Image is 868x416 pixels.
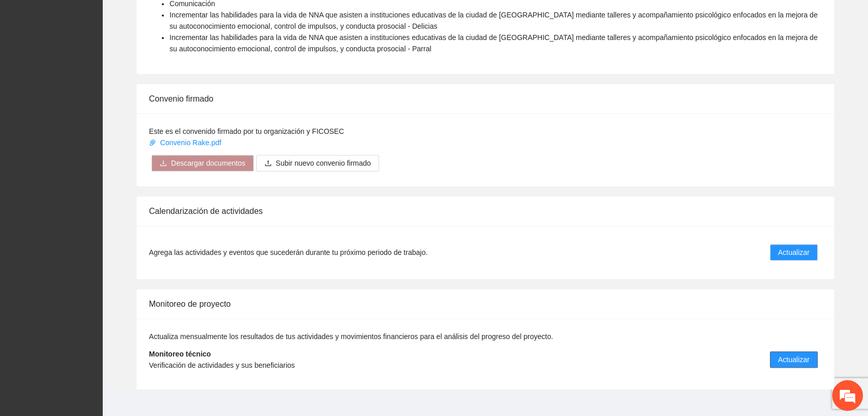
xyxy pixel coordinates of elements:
[169,33,818,53] span: Incrementar las habilidades para la vida de NNA que asisten a instituciones educativas de la ciud...
[256,155,379,171] button: uploadSubir nuevo convenio firmado
[149,247,427,258] span: Agrega las actividades y eventos que sucederán durante tu próximo periodo de trabajo.
[149,361,295,369] span: Verificación de actividades y sus beneficiarios
[149,196,822,226] div: Calendarización de actividades
[149,139,156,146] span: paper-clip
[256,159,379,167] span: uploadSubir nuevo convenio firmado
[60,137,142,241] span: Estamos en línea.
[149,127,344,135] span: Este es el convenido firmado por tu organización y FICOSEC
[168,5,193,30] div: Minimizar ventana de chat en vivo
[171,157,246,169] span: Descargar documentos
[152,155,254,171] button: downloadDescargar documentos
[169,11,818,30] span: Incrementar las habilidades para la vida de NNA que asisten a instituciones educativas de la ciud...
[149,138,223,147] a: Convenio Rake.pdf
[160,160,167,168] span: download
[53,52,173,66] div: Chatee con nosotros ahora
[149,350,211,358] strong: Monitoreo técnico
[778,354,809,365] span: Actualizar
[149,289,822,319] div: Monitoreo de proyecto
[770,351,818,368] button: Actualizar
[770,244,818,261] button: Actualizar
[265,160,272,168] span: upload
[778,247,809,258] span: Actualizar
[5,280,196,316] textarea: Escriba su mensaje y pulse “Intro”
[149,84,822,113] div: Convenio firmado
[149,332,553,341] span: Actualiza mensualmente los resultados de tus actividades y movimientos financieros para el anális...
[276,157,371,169] span: Subir nuevo convenio firmado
